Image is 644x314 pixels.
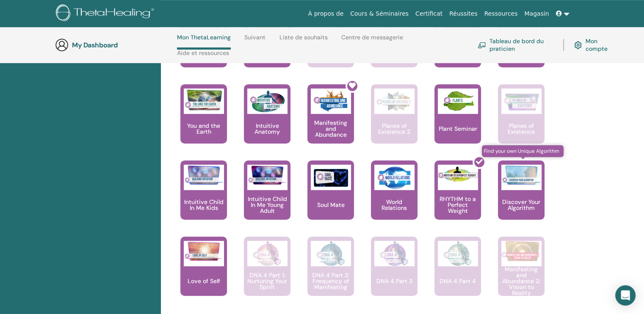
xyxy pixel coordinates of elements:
[371,199,417,211] p: World Relations
[501,165,542,185] img: Discover Your Algorithm
[56,4,157,23] img: logo.png
[314,202,348,208] p: Soul Mate
[574,39,582,51] img: cog.svg
[521,6,552,22] a: Magasin
[341,34,403,47] a: Centre de messagerie
[434,160,481,237] a: RHYTHM to a Perfect Weight RHYTHM to a Perfect Weight
[438,241,478,266] img: DNA 4 Part 4
[244,237,290,313] a: DNA 4 Part 1: Nurturing Your Spirit DNA 4 Part 1: Nurturing Your Spirit
[55,38,69,52] img: generic-user-icon.jpg
[279,34,328,47] a: Liste de souhaits
[481,6,521,22] a: Ressources
[498,266,544,296] p: Manifesting and Abundance 2: Vision to Reality
[244,272,290,290] p: DNA 4 Part 1: Nurturing Your Spirit
[438,88,478,114] img: Plant Seminar
[371,237,417,313] a: DNA 4 Part 3 DNA 4 Part 3
[244,123,290,135] p: Intuitive Anatomy
[307,237,354,313] a: DNA 4 Part 2: Frequency of Manifesting DNA 4 Part 2: Frequency of Manifesting
[177,34,231,50] a: Mon ThetaLearning
[244,196,290,214] p: Intuitive Child In Me Young Adult
[498,237,544,313] a: Manifesting and Abundance 2: Vision to Reality Manifesting and Abundance 2: Vision to Reality
[371,160,417,237] a: World Relations World Relations
[438,165,478,184] img: RHYTHM to a Perfect Weight
[374,88,415,114] img: Planes of Existence 2
[247,241,287,266] img: DNA 4 Part 1: Nurturing Your Spirit
[615,285,636,306] div: Open Intercom Messenger
[305,6,347,22] a: À propos de
[184,278,224,284] p: Love of Self
[374,165,415,190] img: World Relations
[244,84,290,160] a: Intuitive Anatomy Intuitive Anatomy
[180,84,227,160] a: You and the Earth You and the Earth
[307,84,354,160] a: Manifesting and Abundance Manifesting and Abundance
[434,84,481,160] a: Plant Seminar Plant Seminar
[498,199,544,211] p: Discover Your Algorithm
[307,120,354,138] p: Manifesting and Abundance
[446,6,481,22] a: Réussites
[374,241,415,266] img: DNA 4 Part 3
[244,160,290,237] a: Intuitive Child In Me Young Adult Intuitive Child In Me Young Adult
[247,165,287,185] img: Intuitive Child In Me Young Adult
[435,126,481,132] p: Plant Seminar
[247,88,287,114] img: Intuitive Anatomy
[184,165,224,185] img: Intuitive Child In Me Kids
[371,84,417,160] a: Planes of Existence 2 Planes of Existence 2
[498,84,544,160] a: Planes of Existence Planes of Existence
[244,34,265,47] a: Suivant
[478,42,486,48] img: chalkboard-teacher.svg
[311,88,351,114] img: Manifesting and Abundance
[434,237,481,313] a: DNA 4 Part 4 DNA 4 Part 4
[180,237,227,313] a: Love of Self Love of Self
[180,123,227,135] p: You and the Earth
[311,241,351,266] img: DNA 4 Part 2: Frequency of Manifesting
[482,145,564,157] span: Find your own Unique Algorithm
[371,123,417,135] p: Planes of Existence 2
[501,88,542,114] img: Planes of Existence
[434,196,481,214] p: RHYTHM to a Perfect Weight
[412,6,446,22] a: Certificat
[180,199,227,211] p: Intuitive Child In Me Kids
[574,36,613,54] a: Mon compte
[307,160,354,237] a: Soul Mate Soul Mate
[177,50,229,63] a: Aide et ressources
[311,165,351,190] img: Soul Mate
[373,278,416,284] p: DNA 4 Part 3
[307,272,354,290] p: DNA 4 Part 2: Frequency of Manifesting
[184,241,224,262] img: Love of Self
[498,123,544,135] p: Planes of Existence
[184,88,224,111] img: You and the Earth
[478,36,553,54] a: Tableau de bord du praticien
[347,6,412,22] a: Cours & Séminaires
[498,160,544,237] a: Find your own Unique Algorithm Discover Your Algorithm Discover Your Algorithm
[436,278,479,284] p: DNA 4 Part 4
[180,160,227,237] a: Intuitive Child In Me Kids Intuitive Child In Me Kids
[72,41,157,49] h3: My Dashboard
[501,241,542,262] img: Manifesting and Abundance 2: Vision to Reality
